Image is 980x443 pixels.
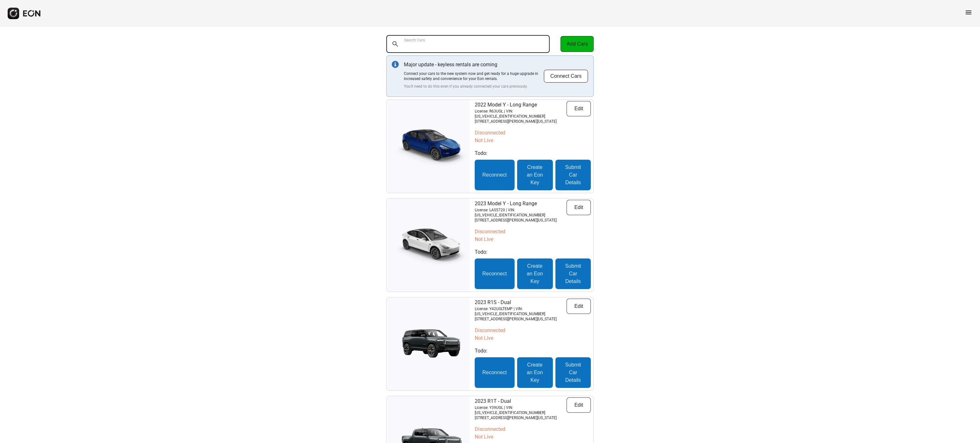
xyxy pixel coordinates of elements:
[475,119,567,124] p: [STREET_ADDRESS][PERSON_NAME][US_STATE]
[475,347,591,355] p: Todo:
[475,137,591,144] p: Not Live
[475,248,591,256] p: Todo:
[475,200,567,207] p: 2023 Model Y - Long Range
[475,228,591,236] p: Disconnected
[475,101,567,109] p: 2022 Model Y - Long Range
[475,160,515,190] button: Reconnect
[555,160,591,190] button: Submit Car Details
[404,84,544,89] p: You'll need to do this even if you already connected your cars previously.
[475,405,567,415] p: License: Y39UGL | VIN: [US_VEHICLE_IDENTIFICATION_NUMBER]
[555,357,591,388] button: Submit Car Details
[475,218,567,223] p: [STREET_ADDRESS][PERSON_NAME][US_STATE]
[387,323,470,365] img: car
[475,397,567,405] p: 2023 R1T - Dual
[517,258,553,289] button: Create an Eon Key
[475,316,567,322] p: [STREET_ADDRESS][PERSON_NAME][US_STATE]
[517,357,553,388] button: Create an Eon Key
[555,258,591,289] button: Submit Car Details
[475,357,515,388] button: Reconnect
[475,306,567,316] p: License: Y42UGLTEMP | VIN: [US_VEHICLE_IDENTIFICATION_NUMBER]
[392,61,399,68] img: info
[561,36,594,52] button: Add Cars
[475,415,567,420] p: [STREET_ADDRESS][PERSON_NAME][US_STATE]
[475,327,591,334] p: Disconnected
[404,38,425,43] label: Search Cars
[475,109,567,119] p: License: R63UGL | VIN: [US_VEHICLE_IDENTIFICATION_NUMBER]
[965,9,972,16] span: menu
[475,207,567,218] p: License: LAS5720 | VIN: [US_VEHICLE_IDENTIFICATION_NUMBER]
[475,425,591,433] p: Disconnected
[475,299,567,306] p: 2023 R1S - Dual
[387,126,470,167] img: car
[475,149,591,157] p: Todo:
[567,397,591,413] button: Edit
[475,258,515,289] button: Reconnect
[475,433,591,441] p: Not Live
[387,224,470,266] img: car
[404,71,544,81] p: Connect your cars to the new system now and get ready for a huge upgrade in increased safety and ...
[475,129,591,137] p: Disconnected
[404,61,544,69] p: Major update - keyless rentals are coming
[517,160,553,190] button: Create an Eon Key
[475,334,591,342] p: Not Live
[567,200,591,215] button: Edit
[567,299,591,314] button: Edit
[567,101,591,116] button: Edit
[475,236,591,243] p: Not Live
[544,69,588,83] button: Connect Cars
